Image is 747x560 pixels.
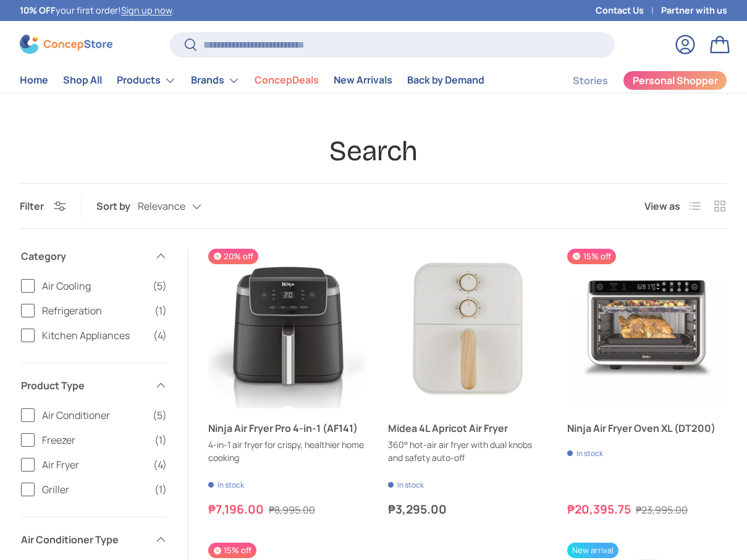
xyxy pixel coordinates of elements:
a: Personal Shopper [623,71,727,90]
a: Shop All [63,68,102,92]
span: Filter [20,199,44,213]
span: (1) [154,482,167,497]
span: Air Conditioner Type [21,532,147,547]
span: Air Cooling [42,278,145,293]
span: (5) [153,278,167,293]
a: Products [117,68,176,93]
a: Sign up now [121,4,172,16]
span: Refrigeration [42,303,147,318]
nav: Secondary [543,68,727,93]
h1: Search [20,134,727,169]
span: 15% off [567,249,615,264]
span: (4) [153,328,167,343]
span: Kitchen Appliances [42,328,146,343]
summary: Products [109,68,184,93]
a: Ninja Air Fryer Pro 4-in-1 (AF141) [208,421,368,436]
span: Freezer [42,433,147,447]
a: New Arrivals [334,68,392,92]
span: (5) [153,408,167,423]
span: Air Fryer [42,457,146,472]
span: Product Type [21,378,147,393]
img: ConcepStore [20,35,112,54]
a: Midea 4L Apricot Air Fryer [388,249,548,409]
a: Ninja Air Fryer Oven XL (DT200) [567,421,727,436]
summary: Product Type [21,363,167,408]
a: Contact Us [596,4,661,17]
a: Partner with us [661,4,727,17]
summary: Brands [184,68,247,93]
a: Home [20,68,48,92]
span: Griller [42,482,147,497]
span: 15% off [208,543,256,558]
button: Filter [20,199,66,213]
span: (1) [154,433,167,447]
p: your first order! . [20,4,174,17]
span: New arrival [567,543,618,558]
summary: Category [21,234,167,278]
a: Midea 4L Apricot Air Fryer [388,421,548,436]
label: Sort by [96,199,138,213]
span: Personal Shopper [633,75,718,85]
span: Air Conditioner [42,408,145,423]
span: View as [644,199,680,213]
span: Category [21,249,147,264]
a: Brands [191,68,240,93]
a: Back by Demand [407,68,484,92]
span: 20% off [208,249,258,264]
span: (1) [154,303,167,318]
nav: Primary [20,68,484,93]
a: ConcepDeals [255,68,319,92]
a: Stories [573,69,608,93]
button: Relevance [138,196,226,217]
a: Ninja Air Fryer Oven XL (DT200) [567,249,727,409]
span: Relevance [138,200,185,212]
a: Ninja Air Fryer Pro 4-in-1 (AF141) [208,249,368,409]
strong: 10% OFF [20,4,56,16]
span: (4) [153,457,167,472]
